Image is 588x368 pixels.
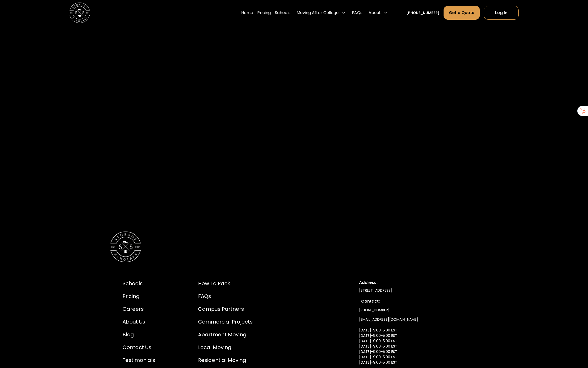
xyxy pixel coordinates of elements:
a: Home [241,6,253,20]
a: Schools [122,280,155,287]
div: Moving After College [295,6,348,20]
a: Log In [484,6,519,20]
a: [PHONE_NUMBER] [406,10,439,16]
a: Commercial Projects [198,318,253,326]
a: [PHONE_NUMBER] [359,305,389,315]
a: Contact Us [122,343,155,351]
a: Residential Moving [198,356,253,364]
a: Careers [122,305,155,313]
div: [STREET_ADDRESS] [359,288,465,293]
a: Pricing [257,6,271,20]
a: Schools [275,6,290,20]
a: Pricing [122,292,155,300]
div: Address: [359,280,465,286]
img: Storage Scholars main logo [69,3,90,23]
img: Storage Scholars Logomark. [110,232,141,262]
a: Testimonials [122,356,155,364]
a: Blog [122,331,155,338]
a: Campus Partners [198,305,253,313]
a: How to Pack [198,280,253,287]
div: Moving After College [297,10,339,16]
a: Apartment Moving [198,331,253,338]
div: About [366,6,390,20]
a: Get a Quote [444,6,480,20]
a: FAQs [198,292,253,300]
div: Contact: [361,298,463,304]
a: About Us [122,318,155,326]
a: Local Moving [198,343,253,351]
a: FAQs [352,6,362,20]
div: About [369,10,381,16]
